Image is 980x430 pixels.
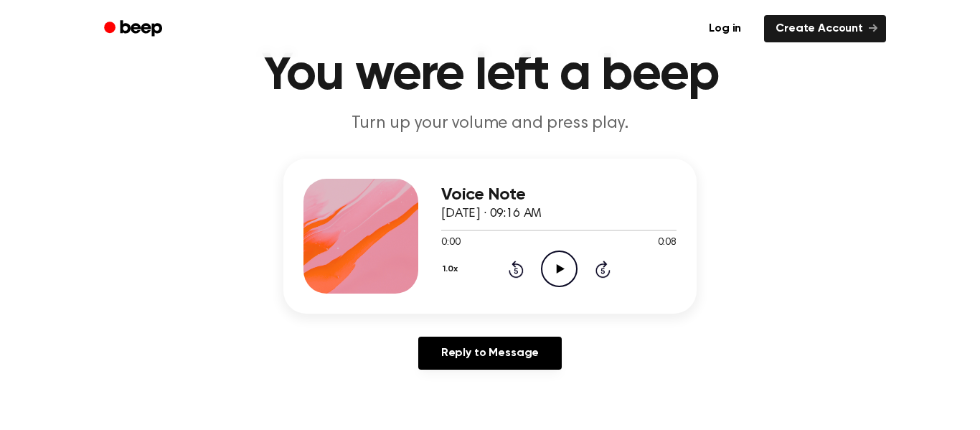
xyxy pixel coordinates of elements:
h1: You were left a beep [123,49,857,101]
h3: Voice Note [441,185,677,205]
button: 1.0x [441,257,463,281]
span: [DATE] · 09:16 AM [441,207,542,220]
a: Beep [94,15,175,43]
span: 0:00 [441,235,460,251]
p: Turn up your volume and press play. [215,112,765,136]
span: 0:08 [658,235,677,251]
a: Reply to Message [418,337,562,370]
a: Create Account [764,15,886,42]
a: Log in [694,12,755,45]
